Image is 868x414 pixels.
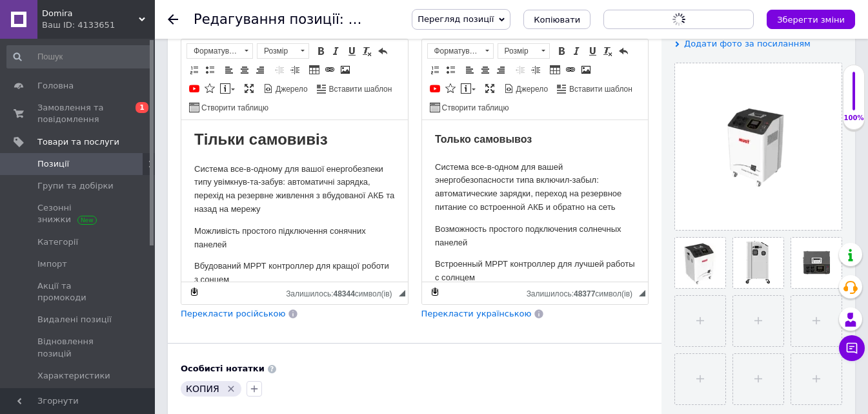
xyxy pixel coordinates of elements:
[427,43,494,59] a: Форматування
[585,44,600,58] a: Підкреслений (Ctrl+U)
[376,44,390,58] a: Повернути (Ctrl+Z)
[567,84,632,95] span: Вставити шаблон
[514,84,549,95] span: Джерело
[554,44,569,58] a: Жирний (Ctrl+B)
[181,309,285,318] span: Перекласти російською
[274,84,308,95] span: Джерело
[37,158,69,170] span: Позиції
[483,81,497,96] a: Максимізувати
[428,285,442,299] a: Зробити резервну копію зараз
[168,14,178,25] div: Повернутися назад
[222,63,236,77] a: По лівому краю
[37,314,112,326] span: Видалені позиції
[37,370,110,382] span: Характеристики
[345,44,359,58] a: Підкреслений (Ctrl+U)
[37,102,119,125] span: Замовлення та повідомлення
[428,81,442,96] a: Додати відео з YouTube
[37,236,78,248] span: Категорії
[226,384,236,394] svg: Видалити мітку
[333,289,354,298] span: 48344
[307,63,321,77] a: Таблиця
[843,65,865,130] div: 100% Якість заповнення
[478,63,492,77] a: По центру
[639,290,645,296] span: Потягніть для зміни розмірів
[777,15,845,25] i: Зберегти зміни
[13,138,214,165] p: Встроенный МРРТ контроллер для лучшей работы с солнцем
[257,43,309,59] a: Розмір
[257,44,296,58] span: Розмір
[463,63,477,77] a: По лівому краю
[37,180,114,192] span: Групи та добірки
[428,63,442,77] a: Вставити/видалити нумерований список
[684,39,811,48] span: Додати фото за посиланням
[199,103,268,114] span: Створити таблицю
[136,102,148,113] span: 1
[327,84,392,95] span: Вставити шаблон
[548,63,562,77] a: Таблиця
[37,258,67,270] span: Імпорт
[203,81,217,96] a: Вставити іконку
[242,81,256,96] a: Максимізувати
[443,81,458,96] a: Вставити іконку
[329,44,343,58] a: Курсив (Ctrl+I)
[338,63,352,77] a: Зображення
[502,81,550,96] a: Джерело
[494,63,508,77] a: По правому краю
[261,81,310,96] a: Джерело
[574,289,595,298] span: 48377
[523,10,590,29] button: Копіювати
[187,44,240,58] span: Форматування
[42,19,155,31] div: Ваш ID: 4133651
[843,114,864,123] div: 100%
[422,120,649,282] iframe: Редактор, E22FDBB8-BFC1-4962-BA32-E587E8209449
[203,63,217,77] a: Вставити/видалити маркований список
[555,81,634,96] a: Вставити шаблон
[421,309,532,318] span: Перекласти українською
[187,43,253,59] a: Форматування
[42,8,139,19] span: Domira
[459,81,478,96] a: Вставити повідомлення
[187,81,201,96] a: Додати відео з YouTube
[563,63,578,77] a: Вставити/Редагувати посилання (Ctrl+L)
[428,100,511,114] a: Створити таблицю
[186,384,219,394] span: КОПИЯ
[37,336,119,359] span: Відновлення позицій
[253,63,267,77] a: По правому краю
[37,136,119,148] span: Товари та послуги
[37,80,74,92] span: Головна
[529,63,543,77] a: Збільшити відступ
[314,44,328,58] a: Жирний (Ctrl+B)
[288,63,302,77] a: Збільшити відступ
[498,44,537,58] span: Розмір
[218,81,237,96] a: Вставити повідомлення
[187,63,201,77] a: Вставити/видалити нумерований список
[534,15,580,25] span: Копіювати
[428,44,481,58] span: Форматування
[187,285,201,299] a: Зробити резервну копію зараз
[527,286,639,298] div: Кiлькiсть символiв
[498,43,550,59] a: Розмір
[513,63,527,77] a: Зменшити відступ
[323,63,337,77] a: Вставити/Редагувати посилання (Ctrl+L)
[6,45,152,68] input: Пошук
[187,100,270,114] a: Створити таблицю
[286,286,398,298] div: Кiлькiсть символiв
[37,202,119,225] span: Сезонні знижки
[360,44,374,58] a: Видалити форматування
[443,63,458,77] a: Вставити/видалити маркований список
[418,14,494,24] span: Перегляд позиції
[570,44,584,58] a: Курсив (Ctrl+I)
[272,63,287,77] a: Зменшити відступ
[315,81,394,96] a: Вставити шаблон
[579,63,593,77] a: Зображення
[767,10,855,29] button: Зберегти зміни
[440,103,509,114] span: Створити таблицю
[839,335,865,361] button: Чат з покупцем
[181,364,265,373] b: Особисті нотатки
[399,290,405,296] span: Потягніть для зміни розмірів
